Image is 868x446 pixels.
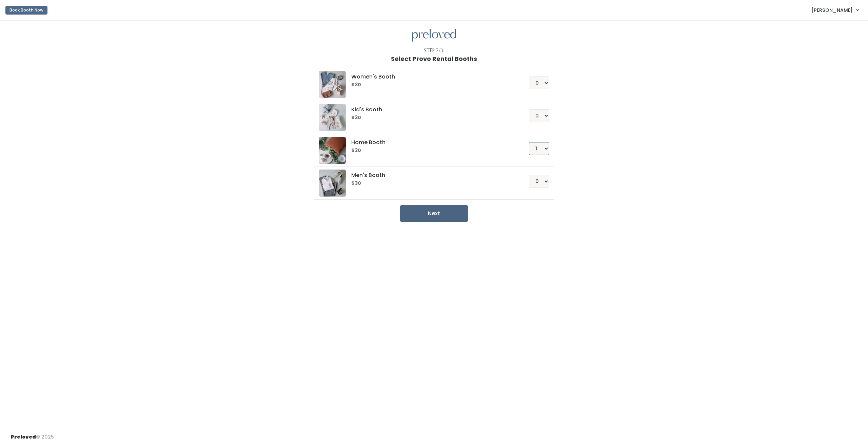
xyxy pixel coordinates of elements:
img: preloved logo [319,71,346,98]
h5: Kid's Booth [351,107,512,113]
img: preloved logo [412,29,456,42]
h5: Home Booth [351,139,512,146]
h6: $30 [351,82,512,88]
h5: Men's Booth [351,172,512,178]
span: Preloved [11,433,36,440]
a: [PERSON_NAME] [805,3,865,17]
img: preloved logo [319,104,346,131]
a: Book Booth Now [5,3,47,18]
button: Next [400,205,468,222]
h6: $30 [351,181,512,186]
img: preloved logo [319,170,346,197]
h6: $30 [351,148,512,153]
img: preloved logo [319,137,346,164]
button: Book Booth Now [5,6,47,15]
div: Step 2/3: [424,47,445,54]
div: © 2025 [11,428,54,441]
span: [PERSON_NAME] [811,6,853,14]
h1: Select Provo Rental Booths [391,55,477,62]
h5: Women's Booth [351,74,512,80]
h6: $30 [351,115,512,120]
